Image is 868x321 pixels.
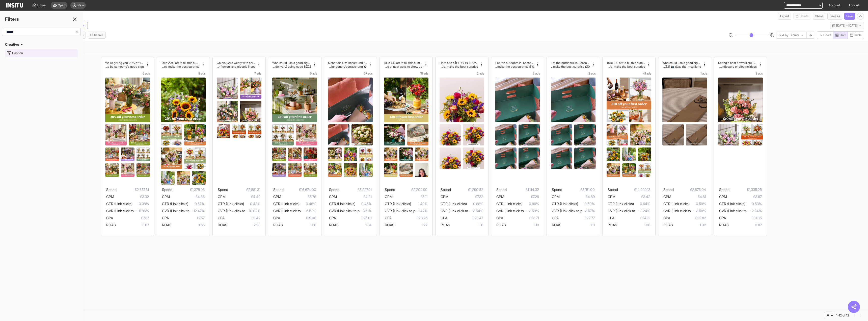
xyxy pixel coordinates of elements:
h2: Let the outdoors in. Seasonal flowers, designed by florists. Loved by you. Make someone's day wit... [551,61,589,65]
span: CPA [385,216,392,220]
div: 6 ads [105,71,150,76]
span: 0.46% [300,201,316,207]
span: £1,376.93 [172,187,205,193]
button: Save [844,13,855,20]
span: Table [854,33,862,37]
span: £23.71 [503,215,539,221]
div: 8 ads [161,71,206,76]
img: Logo [6,3,23,8]
span: Spend [329,187,339,192]
span: £23.26 [392,215,427,221]
span: CPA [663,216,670,220]
span: £4.89 [560,194,594,200]
span: 10.02% [249,208,260,214]
span: CPA [719,216,726,220]
h2: Go on. Care wildly with spring's best blooms 💐 You have 20% off bo [217,61,255,65]
h2: Sicher dir 10 € Rabatt und füll diesen Sommer mit etwas natürlicher Fürsorge � [328,61,367,65]
span: CPA [273,216,280,220]
span: 1.49% [411,201,427,207]
h2: Go on, who'd love a bunch of golden sunflowers or electric irises? [718,65,757,68]
div: Caption [12,51,23,55]
span: 2.98 [227,222,260,228]
span: Sort by: [779,33,789,37]
span: £7.57 [169,215,205,221]
span: CVR (Link click to purchase) [441,209,485,213]
span: £2,209.90 [395,187,427,193]
span: CTR (Link clicks) [106,202,132,206]
span: Open [58,3,65,7]
span: Grid [840,33,846,37]
span: CTR (Link clicks) [385,202,411,206]
span: Spend [663,187,674,192]
button: Share [813,13,825,20]
span: [DATE] - [DATE] [836,23,858,28]
button: Search [88,32,106,39]
span: £22.82 [670,215,706,221]
h2: Take £10 off to fill this summer with a wild kind of care 💝 From l [384,61,422,65]
div: Take 20% off to fill this summer with a wild kind of care 💐 Our new blooms, bursting with a riot ... [161,61,200,68]
span: CVR (Link click to purchase) [162,209,206,213]
span: £1,335.25 [729,187,762,193]
span: ROAS [496,223,506,227]
span: CTR (Link clicks) [329,202,355,206]
span: Spend [273,187,284,192]
span: 0.86% [523,201,539,207]
span: £26.01 [336,215,372,221]
span: 2.24% [640,208,650,214]
button: Caption [5,49,78,57]
span: CTR (Link clicks) [162,202,188,206]
span: Home [37,3,46,7]
span: £4.21 [337,194,372,200]
span: CVR (Link click to purchase) [496,209,540,213]
span: 1.34 [339,222,372,228]
button: [DATE] - [DATE] [830,22,864,29]
span: You cannot delete a preset report. [793,13,811,20]
span: 1.22 [394,222,427,228]
span: CVR (Link click to purchase) [273,209,317,213]
span: £5,227.91 [339,187,372,193]
span: £31.05 [726,215,762,221]
h2: Take 20% off to fill this summer with a wild kind of care 💐 Our ne [161,61,200,65]
span: Spend [162,187,172,192]
div: 2 ads [551,71,595,76]
span: CPM [663,194,671,199]
span: £5.76 [281,194,316,200]
span: Spend [608,187,618,192]
span: CTR (Link clicks) [441,202,467,206]
span: £3.42 [615,194,650,200]
span: £4.88 [170,194,205,200]
span: £8,151.00 [562,187,594,193]
span: ROAS [162,223,172,227]
h2: Filters [5,16,19,23]
span: CPM [441,194,448,199]
button: Delete [793,13,811,20]
div: Let the outdoors in. Seasonal flowers, designed by florists. Loved by you. Make someone's day wit... [495,61,534,68]
span: ROAS [663,223,673,227]
span: 0.64% [634,201,650,207]
span: 0.52% [188,201,205,207]
span: £23.47 [447,215,483,221]
span: ROAS [608,223,617,227]
span: 1.02 [673,222,706,228]
span: CPM [719,194,727,199]
span: 1.18 [450,222,483,228]
h2: £10 off to fill this summer with a wild kind of care 💐 Our new blooms, bursting with a riot of co... [495,65,534,68]
span: Spend [106,187,117,192]
div: 7 ads [217,71,261,76]
div: 2 ads [440,71,484,76]
span: £1,114.32 [507,187,539,193]
div: Go on. Care wildly with spring's best blooms 💐 You have 20% off bouquets lined with stems like go... [217,61,255,68]
div: Sicher dir 10 € Rabatt und füll diesen Sommer mit etwas natürlicher Fürsorge 💐 Unsere neuesten, f... [328,61,367,68]
span: ROAS [385,223,394,227]
div: 2 ads [495,71,540,76]
span: 0.45% [355,201,372,207]
span: CVR (Link click to purchase) [719,209,763,213]
span: £7.37 [113,215,149,221]
span: CTR (Link clicks) [552,202,578,206]
span: CVR (Link click to purchase) [329,209,373,213]
span: £4.49 [226,194,260,200]
div: Here's to a wilder summer. Take £10 off stunning seasonal blooms with code FSL1 | Take £10 off to... [440,61,478,68]
span: CPM [608,194,615,199]
span: CTR (Link clicks) [719,202,745,206]
h2: Take £10 off to fill this summer with a wild kind of care 💐 Our ne [607,61,645,65]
